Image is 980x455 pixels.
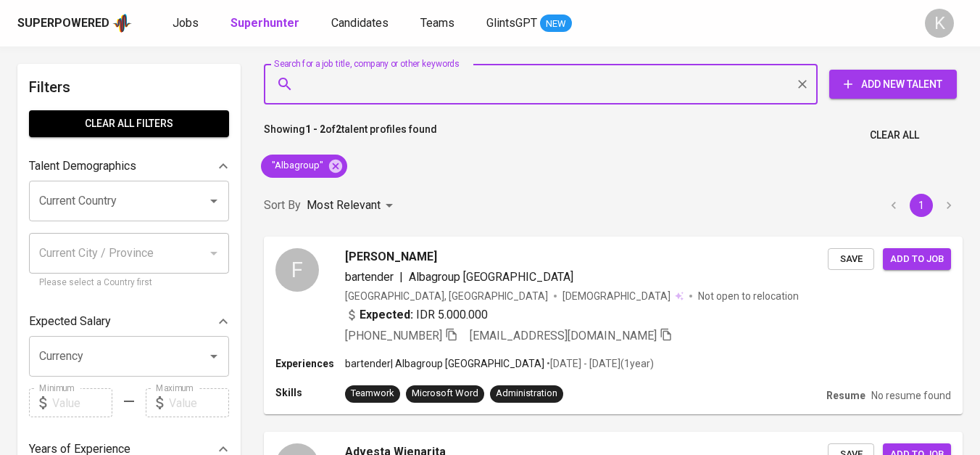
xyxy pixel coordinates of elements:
p: • [DATE] - [DATE] ( 1 year ) [544,356,654,371]
p: Skills [275,385,345,400]
h6: Filters [29,75,229,99]
a: Jobs [173,15,202,33]
div: Microsoft Word [412,387,478,401]
div: K [925,9,954,38]
input: Value [169,388,229,417]
p: No resume found [871,388,951,403]
a: Teams [420,15,457,33]
button: page 1 [910,194,933,217]
span: GlintsGPT [486,16,537,30]
div: "Albagroup" [261,155,347,178]
span: [PHONE_NUMBER] [345,329,442,343]
a: F[PERSON_NAME]bartender|Albagroup [GEOGRAPHIC_DATA][GEOGRAPHIC_DATA], [GEOGRAPHIC_DATA][DEMOGRAPH... [264,237,963,414]
p: Showing of talent profiles found [264,122,437,149]
a: GlintsGPT NEW [486,15,572,33]
nav: pagination navigation [880,194,963,217]
span: | [399,269,403,286]
div: IDR 5.000.000 [345,306,488,324]
span: Add New Talent [841,75,945,94]
p: bartender | Albagroup [GEOGRAPHIC_DATA] [345,356,544,371]
p: Experiences [275,356,345,371]
button: Clear All [864,122,925,149]
span: Add to job [890,251,944,268]
b: Superhunter [231,16,299,30]
span: Teams [420,16,454,30]
p: Please select a Country first [39,276,219,290]
button: Add to job [883,248,951,271]
b: Expected: [360,306,413,324]
p: Talent Demographics [29,157,136,175]
a: Candidates [331,15,391,33]
p: Most Relevant [307,197,381,214]
span: [DEMOGRAPHIC_DATA] [562,289,673,303]
button: Clear All filters [29,110,229,137]
span: [PERSON_NAME] [345,248,437,266]
span: Clear All filters [41,115,217,133]
div: Administration [496,387,557,401]
a: Superhunter [231,15,302,33]
button: Open [204,346,224,366]
img: app logo [112,12,132,34]
span: Candidates [331,16,389,30]
p: Sort By [264,197,301,214]
b: 1 - 2 [305,123,325,135]
b: 2 [336,123,341,135]
div: Teamwork [351,387,394,401]
input: Value [52,388,112,417]
span: [EMAIL_ADDRESS][DOMAIN_NAME] [470,329,657,343]
a: Superpoweredapp logo [17,12,132,34]
button: Clear [792,74,813,94]
div: [GEOGRAPHIC_DATA], [GEOGRAPHIC_DATA] [345,289,548,303]
p: Resume [826,388,865,403]
div: Talent Demographics [29,152,229,181]
span: Save [835,251,867,268]
div: F [275,248,319,292]
button: Save [828,248,874,271]
div: Most Relevant [307,192,398,219]
span: bartender [345,270,394,284]
p: Expected Salary [29,313,111,330]
span: "Albagroup" [261,159,332,173]
span: Albagroup [GEOGRAPHIC_DATA] [409,270,573,284]
p: Not open to relocation [698,289,799,303]
span: NEW [540,17,572,31]
button: Add New Talent [829,70,957,99]
div: Expected Salary [29,307,229,336]
div: Superpowered [17,15,109,32]
span: Jobs [173,16,199,30]
button: Open [204,191,224,211]
span: Clear All [870,126,919,144]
